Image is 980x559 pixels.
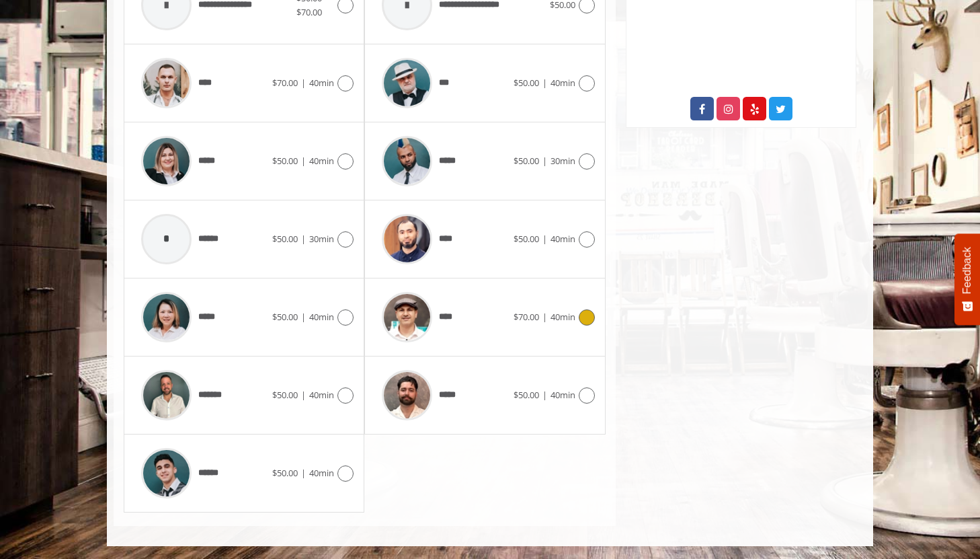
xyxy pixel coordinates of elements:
span: 40min [550,77,575,89]
span: $50.00 [514,233,539,245]
span: $50.00 [272,467,298,479]
span: 30min [309,233,334,245]
span: | [542,311,547,323]
span: $50.00 [272,311,298,323]
span: | [542,77,547,89]
span: 40min [309,389,334,401]
span: $70.00 [514,311,539,323]
span: | [301,155,306,167]
button: Feedback - Show survey [954,233,980,325]
span: 40min [550,311,575,323]
span: 30min [550,155,575,167]
span: $50.00 [514,155,539,167]
span: | [301,311,306,323]
span: | [301,77,306,89]
span: 40min [550,233,575,245]
span: 40min [309,77,334,89]
span: 40min [309,467,334,479]
span: $50.00 [272,155,298,167]
span: $50.00 [514,77,539,89]
span: 40min [309,311,334,323]
span: | [542,233,547,245]
span: $50.00 [514,389,539,401]
span: $50.00 [272,389,298,401]
span: | [542,155,547,167]
span: | [301,467,306,479]
span: | [301,389,306,401]
span: $70.00 [272,77,298,89]
span: | [301,233,306,245]
span: 40min [309,155,334,167]
span: $50.00 [272,233,298,245]
span: | [542,389,547,401]
span: 40min [550,389,575,401]
span: Feedback [961,247,973,294]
